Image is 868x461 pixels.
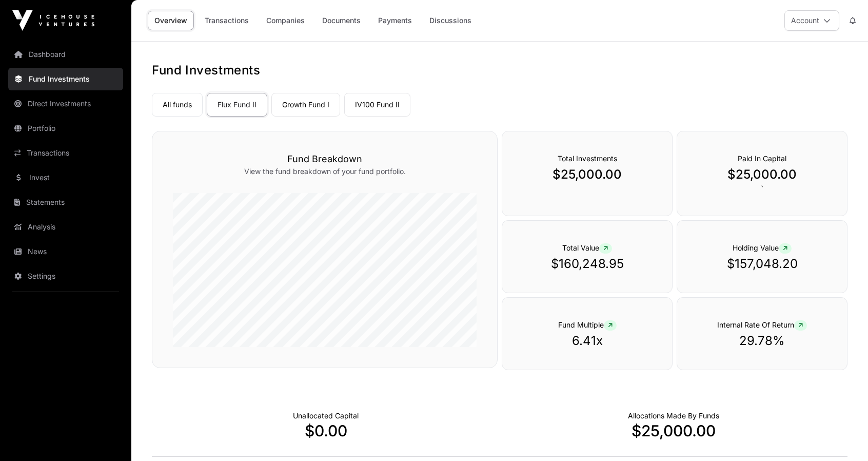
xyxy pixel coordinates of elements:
[523,256,652,272] p: $160,248.95
[738,154,786,163] span: Paid In Capital
[8,166,123,189] a: Invest
[562,243,612,252] span: Total Value
[8,240,123,263] a: News
[173,166,477,177] p: View the fund breakdown of your fund portfolio.
[8,117,123,140] a: Portfolio
[344,93,410,117] a: IV100 Fund II
[173,152,477,166] h3: Fund Breakdown
[260,11,311,30] a: Companies
[198,11,255,30] a: Transactions
[733,243,792,252] span: Holding Value
[8,191,123,214] a: Statements
[152,421,500,440] p: $0.00
[207,93,267,117] a: Flux Fund II
[293,411,359,421] p: Cash not yet allocated
[523,166,652,183] p: $25,000.00
[12,10,94,31] img: Icehouse Ventures Logo
[558,154,617,163] span: Total Investments
[8,43,123,66] a: Dashboard
[628,411,719,421] p: Capital Deployed Into Companies
[315,11,367,30] a: Documents
[8,216,123,238] a: Analysis
[371,11,419,30] a: Payments
[8,142,123,164] a: Transactions
[523,333,652,349] p: 6.41x
[698,166,826,183] p: $25,000.00
[152,62,847,79] h1: Fund Investments
[698,333,826,349] p: 29.78%
[8,92,123,115] a: Direct Investments
[148,11,194,30] a: Overview
[8,68,123,90] a: Fund Investments
[677,131,847,216] div: `
[8,265,123,287] a: Settings
[698,256,826,272] p: $157,048.20
[271,93,340,117] a: Growth Fund I
[784,10,839,31] button: Account
[500,421,847,440] p: $25,000.00
[152,93,203,117] a: All funds
[423,11,478,30] a: Discussions
[717,320,807,329] span: Internal Rate Of Return
[558,320,617,329] span: Fund Multiple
